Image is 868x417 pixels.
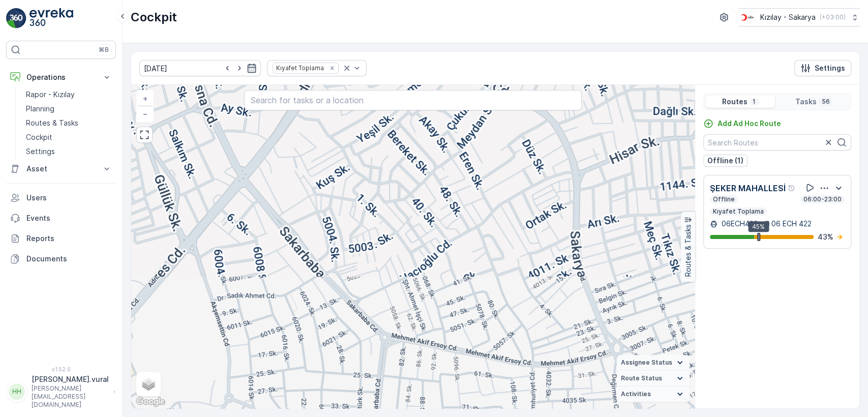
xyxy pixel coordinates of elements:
[6,228,116,249] a: Reports
[26,213,112,223] p: Events
[6,208,116,228] a: Events
[6,188,116,208] a: Users
[26,104,54,114] p: Planning
[738,8,860,26] button: Kızılay - Sakarya(+03:00)
[131,9,177,25] p: Cockpit
[26,146,55,157] p: Settings
[802,195,843,203] p: 06:00-23:00
[738,12,756,23] img: k%C4%B1z%C4%B1lay_DTAvauz.png
[818,232,833,242] p: 43 %
[26,72,96,82] p: Operations
[6,8,26,28] img: logo
[244,90,582,110] input: Search for tasks or a location
[32,374,109,384] p: [PERSON_NAME].vural
[143,94,147,103] span: +
[621,359,672,367] span: Assignee Status
[134,395,167,408] img: Google
[788,184,796,192] div: Help Tooltip Icon
[32,384,109,409] p: [PERSON_NAME][EMAIL_ADDRESS][DOMAIN_NAME]
[703,118,781,129] a: Add Ad Hoc Route
[710,182,786,194] p: ŞEKER MAHALLESİ
[752,98,757,106] p: 1
[820,98,830,106] p: 56
[139,60,261,76] input: dd/mm/yyyy
[143,109,148,118] span: −
[712,195,736,203] p: Offline
[22,87,116,102] a: Rapor - Kızılay
[26,90,75,100] p: Rapor - Kızılay
[703,134,851,151] input: Search Routes
[137,106,153,122] a: Zoom Out
[6,67,116,87] button: Operations
[26,132,52,142] p: Cockpit
[771,219,812,229] p: 06 ECH 422
[621,390,651,398] span: Activities
[26,193,112,203] p: Users
[617,355,690,371] summary: Assignee Status
[134,395,167,408] a: Open this area in Google Maps (opens a new window)
[707,156,743,166] p: Offline (1)
[6,374,116,409] button: HH[PERSON_NAME].vural[PERSON_NAME][EMAIL_ADDRESS][DOMAIN_NAME]
[6,249,116,269] a: Documents
[815,63,845,73] p: Settings
[820,13,846,21] p: ( +03:00 )
[703,155,747,167] button: Offline (1)
[722,97,747,107] p: Routes
[795,97,816,107] p: Tasks
[26,164,96,174] p: Asset
[137,373,160,395] a: Layers
[9,383,25,400] div: HH
[22,144,116,159] a: Settings
[683,225,693,277] p: Routes & Tasks
[720,219,758,229] p: 06ECH422
[26,118,78,128] p: Routes & Tasks
[6,159,116,179] button: Asset
[29,8,73,28] img: logo_light-DOdMpM7g.png
[22,130,116,144] a: Cockpit
[273,63,325,73] div: Kıyafet Toplama
[137,91,153,106] a: Zoom In
[26,254,112,264] p: Documents
[712,207,765,216] p: Kıyafet Toplama
[760,12,816,22] p: Kızılay - Sakarya
[22,102,116,116] a: Planning
[99,46,109,54] p: ⌘B
[621,374,662,382] span: Route Status
[6,366,116,372] span: v 1.52.0
[26,233,112,244] p: Reports
[617,371,690,386] summary: Route Status
[717,118,781,129] p: Add Ad Hoc Route
[22,116,116,130] a: Routes & Tasks
[794,60,851,76] button: Settings
[748,221,769,232] div: 45%
[617,386,690,402] summary: Activities
[326,64,338,72] div: Remove Kıyafet Toplama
